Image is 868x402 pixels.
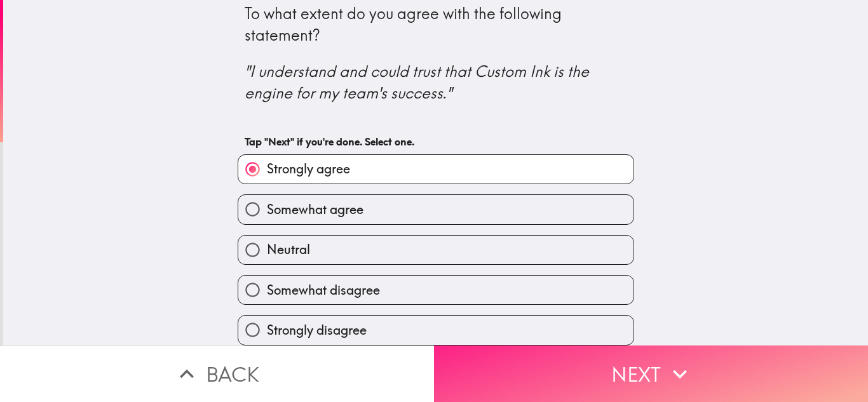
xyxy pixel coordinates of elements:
span: Neutral [267,241,310,258]
span: Strongly disagree [267,321,367,339]
button: Somewhat disagree [238,276,634,304]
button: Next [434,345,868,402]
button: Somewhat agree [238,195,634,224]
span: Somewhat agree [267,201,363,218]
button: Neutral [238,236,634,264]
span: Strongly agree [267,160,350,178]
h6: Tap "Next" if you're done. Select one. [245,135,627,149]
div: To what extent do you agree with the following statement? [245,3,627,104]
i: "I understand and could trust that Custom Ink is the engine for my team's success." [245,62,593,102]
button: Strongly agree [238,155,634,184]
span: Somewhat disagree [267,281,380,299]
button: Strongly disagree [238,316,634,344]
